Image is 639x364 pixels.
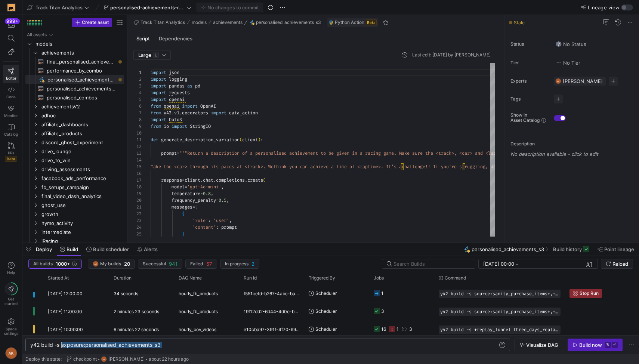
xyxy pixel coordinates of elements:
[25,66,124,75] div: Press SPACE to select this row.
[114,327,159,332] y42-duration: 6 minutes 22 seconds
[315,284,337,302] span: Scheduler
[190,18,209,27] button: models
[179,150,310,156] span: """Return a description of a personalised achievem
[124,261,130,267] span: 20
[187,184,221,190] span: 'gpt-4o-mini'
[82,20,109,25] span: Create asset
[374,275,384,281] span: Jobs
[3,315,19,339] a: Spacesettings
[239,284,304,302] div: f551cefd-b267-4abc-babb-3c49224a25c2
[132,18,187,27] button: Track Titan Analytics
[381,302,384,320] div: 3
[172,184,185,190] span: model
[172,197,216,203] span: frequency_penalty
[133,143,142,150] div: 12
[100,261,121,266] span: My builds
[555,78,561,84] div: AK
[25,192,124,201] div: Press SPACE to select this row.
[220,259,259,269] button: In progress2
[149,357,189,362] span: about 22 hours ago
[114,309,159,314] y42-duration: 2 minutes 23 seconds
[211,18,244,27] button: achievements
[41,102,123,111] span: achievementsV2
[133,150,142,157] div: 13
[47,67,115,75] span: performance_by_combo​​​​​​​​​​
[25,165,124,174] div: Press SPACE to select this row.
[48,291,83,296] span: [DATE] 12:00:00
[172,204,192,210] span: messages
[25,228,124,237] div: Press SPACE to select this row.
[182,177,185,183] span: =
[172,110,174,116] span: .
[179,110,182,116] span: .
[605,342,611,348] kbd: ⌘
[41,129,123,138] span: affiliate_products
[200,177,203,183] span: .
[25,174,124,183] div: Press SPACE to select this row.
[6,270,16,275] span: Help
[588,4,620,10] span: Lineage view
[47,84,115,93] span: personalised_achievements_tracker​​​​​​​​​​
[402,164,530,170] span: challenge!! If you’re struggling, don’t forget to
[35,40,123,48] span: models
[151,103,161,109] span: from
[580,291,599,296] span: Stop Run
[25,237,124,246] div: Press SPACE to select this row.
[604,246,634,252] span: Point lineage
[203,177,213,183] span: chat
[190,123,211,129] span: StringIO
[440,327,559,332] span: y42 build -s +replay_funnel three_days_replay_funnel exposure:pulse_v2
[169,76,187,82] span: logging
[554,39,588,49] button: No statusNo Status
[556,60,580,66] span: No Tier
[41,120,123,129] span: affiliate_dashboards
[41,201,123,210] span: ghost_use
[41,49,123,57] span: achievements
[133,116,142,123] div: 8
[41,237,123,246] span: iRacing
[612,261,628,267] span: Reload
[133,183,142,190] div: 18
[108,357,145,362] span: [PERSON_NAME]
[510,60,548,65] span: Tier
[192,224,216,230] span: 'content'
[47,75,115,84] span: personalised_achievements_s3​​​​​
[247,177,263,183] span: create
[41,192,123,201] span: final_video_dash_analytics
[203,191,211,197] span: 0.8
[445,275,466,281] span: Command
[138,259,182,269] button: Successful941
[256,20,321,25] span: personalised_achievements_s3
[169,90,190,96] span: requests
[151,164,274,170] span: Take the <car> through its paces at <track>. We
[65,354,191,364] button: checkpointAK[PERSON_NAME]about 22 hours ago
[133,123,142,130] div: 9
[151,90,166,96] span: import
[133,109,142,116] div: 7
[151,137,158,143] span: def
[25,156,124,165] div: Press SPACE to select this row.
[190,261,203,266] span: Failed
[133,197,142,204] div: 20
[151,76,166,82] span: import
[182,110,208,116] span: decorators
[25,57,124,66] div: Press SPACE to select this row.
[612,342,618,348] kbd: ⏎
[514,20,525,25] span: Stale
[3,259,19,278] button: Help
[510,41,548,47] span: Status
[568,339,623,351] button: Build now⌘⏎
[133,136,142,143] div: 11
[579,342,602,348] div: Build now
[182,231,185,237] span: }
[25,147,124,156] div: Press SPACE to select this row.
[169,96,185,102] span: openai
[138,52,151,58] span: Large
[242,137,258,143] span: client
[133,217,142,224] div: 23
[335,20,364,25] span: Python Action
[274,164,402,170] span: think you can achieve a time of <laptime>. It’s a
[3,83,19,102] a: Code
[56,243,81,256] button: Build
[206,261,212,267] span: 57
